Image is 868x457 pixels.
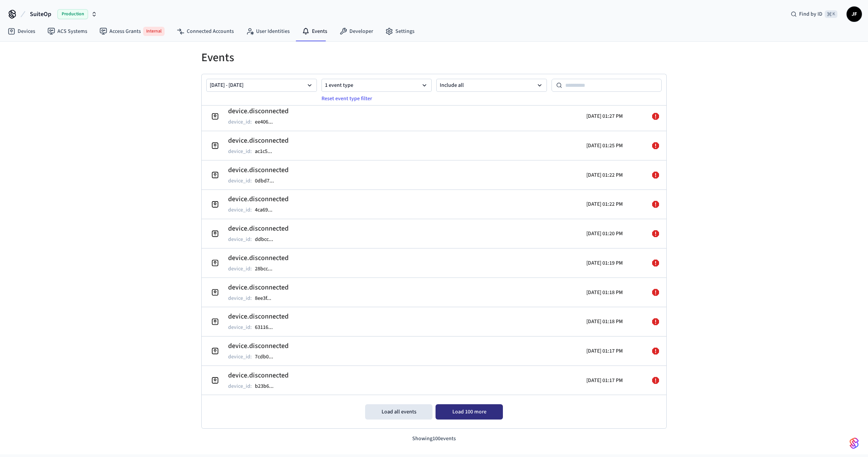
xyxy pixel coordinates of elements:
[253,264,280,273] button: 28bcc...
[228,340,289,351] h2: device.disconnected
[253,205,280,215] button: 4ca69...
[586,376,623,384] p: [DATE] 01:17 PM
[850,437,859,449] img: SeamLogoGradient.69752ec5.svg
[228,294,252,302] p: device_id :
[228,164,289,175] h2: device.disconnected
[586,259,623,267] p: [DATE] 01:19 PM
[253,176,282,185] button: 0dbd7...
[240,24,296,38] a: User Identities
[586,230,623,237] p: [DATE] 01:20 PM
[228,282,289,293] h2: device.disconnected
[228,370,289,381] h2: device.disconnected
[586,171,623,179] p: [DATE] 01:22 PM
[586,288,623,296] p: [DATE] 01:18 PM
[228,106,289,117] h2: device.disconnected
[228,206,252,214] p: device_id :
[586,318,623,325] p: [DATE] 01:18 PM
[228,382,252,390] p: device_id :
[586,200,623,208] p: [DATE] 01:22 PM
[317,93,377,105] button: Reset event type filter
[228,223,289,234] h2: device.disconnected
[365,404,432,420] button: Load all events
[228,118,252,126] p: device_id :
[253,235,281,244] button: ddbcc...
[228,135,289,146] h2: device.disconnected
[253,146,280,156] button: ac1c5...
[253,293,279,302] button: 8ee3f...
[253,117,281,127] button: ee406...
[333,24,379,38] a: Developer
[2,24,41,38] a: Devices
[586,347,623,355] p: [DATE] 01:17 PM
[228,311,289,322] h2: device.disconnected
[228,265,252,272] p: device_id :
[436,79,547,92] button: Include all
[228,324,252,331] p: device_id :
[799,10,822,18] span: Find by ID
[785,7,844,21] div: Find by ID⌘ K
[847,7,861,21] span: JF
[30,10,51,19] span: SuiteOp
[228,252,289,263] h2: device.disconnected
[436,404,503,420] button: Load 100 more
[93,24,171,39] a: Access GrantsInternal
[253,352,281,361] button: 7cdb0...
[586,141,623,149] p: [DATE] 01:25 PM
[296,24,333,38] a: Events
[379,24,421,38] a: Settings
[253,381,281,390] button: b23b6...
[228,236,252,243] p: device_id :
[825,10,837,18] span: ⌘ K
[41,24,93,38] a: ACS Systems
[321,79,432,92] button: 1 event type
[253,323,281,332] button: 63116...
[206,79,317,92] button: [DATE] - [DATE]
[57,9,88,19] span: Production
[228,353,252,360] p: device_id :
[586,112,623,120] p: [DATE] 01:27 PM
[228,147,252,155] p: device_id :
[228,177,252,184] p: device_id :
[171,24,240,38] a: Connected Accounts
[847,7,862,22] button: JF
[228,194,289,205] h2: device.disconnected
[201,51,667,65] h1: Events
[143,27,165,36] span: Internal
[201,435,667,443] p: Showing 100 events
